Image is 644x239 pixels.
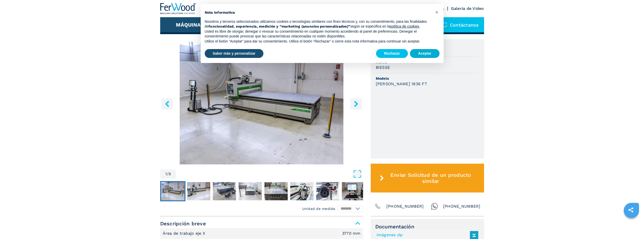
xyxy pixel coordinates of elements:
strong: funcionalidad, experiencia, medición y “marketing (anuncios personalizados)” [209,24,350,28]
span: Enviar Solicitud de un producto similar [386,172,475,184]
a: política de cookies [390,24,419,28]
p: Utilice el botón “Aceptar” para dar su consentimiento. Utilice el botón “Rechazar” o cierre esta ... [205,39,431,44]
span: × [435,9,438,15]
img: 54726cc69599a137a43a9ccc7826d274 [316,182,339,200]
img: Ferwood [160,3,197,14]
span: [PHONE_NUMBER] [386,203,424,210]
div: Contáctanos [437,17,484,32]
button: left-button [161,98,173,110]
button: Go to Slide 3 [212,181,237,201]
img: c1ce48f7f6f1e3b295f8d8450d9ff526 [161,182,184,200]
img: 52c11f2696c79b89f55288fd97c01982 [264,182,288,200]
div: Go to Slide 1 [160,42,363,164]
img: 8d90d1d12bc57f036feeac787dcfbbbb [213,182,236,200]
h3: BIESSE [376,64,390,70]
p: Usted es libre de otorgar, denegar o revocar su consentimiento en cualquier momento accediendo al... [205,29,431,39]
p: Área de trabajo eje X [163,231,207,236]
button: Saber más y personalizar [205,49,264,58]
button: right-button [350,98,362,110]
button: Go to Slide 2 [186,181,211,201]
img: e615698de4581b143aa13027fb63f0a8 [187,182,210,200]
em: Unidad de medida [302,206,335,211]
button: Go to Slide 6 [289,181,315,201]
span: [PHONE_NUMBER] [443,203,481,210]
button: Go to Slide 7 [315,181,340,201]
button: Enviar Solicitud de un producto similar [371,164,484,192]
span: 8 [169,172,171,176]
button: Go to Slide 8 [341,181,366,201]
button: Go to Slide 1 [160,181,185,201]
span: / [167,172,169,176]
img: 84ae200d7b4605ce39a82ef041df89d9 [290,182,314,200]
button: Rechazar [376,49,408,58]
span: Documentación [375,224,480,230]
h2: Nota informativa [205,10,431,15]
button: Cerrar esta nota informativa [433,8,441,16]
img: 263edb0ae0e8a28e88b35d5b24bf0d2b [342,182,365,200]
nav: Thumbnail Navigation [160,181,363,201]
a: Galeria de Video [451,6,484,11]
h3: [PERSON_NAME] 1836 FT [376,81,427,87]
img: Whatsapp [431,203,438,210]
span: 1 [165,172,167,176]
span: Descripción breve [160,219,363,228]
a: sharethis [625,204,637,216]
img: Phone [374,203,381,210]
button: Máquinas [176,22,204,28]
button: Aceptar [410,49,439,58]
img: 6ae2b0f40123241962d212a9c68fa6eb [239,182,262,200]
iframe: Chat [622,216,640,235]
button: Open Fullscreen [177,169,362,179]
p: Nosotros y terceros seleccionados utilizamos cookies o tecnologías similares con fines técnicos y... [205,19,431,29]
button: Go to Slide 5 [263,181,289,201]
img: Centro De Mecanizado Con Superficie Nesting BIESSE KLEVER 1836 FT [160,42,363,164]
button: Go to Slide 4 [238,181,263,201]
em: 3770 mm [342,231,361,235]
span: Modelo [376,76,479,81]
